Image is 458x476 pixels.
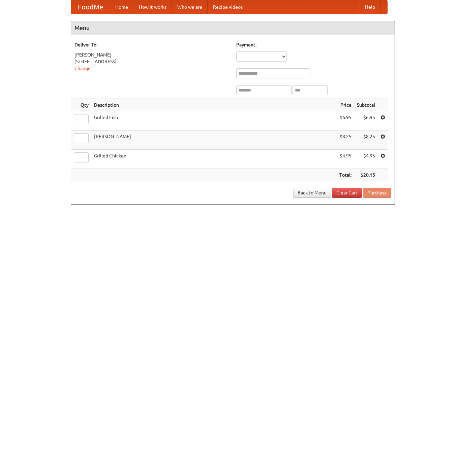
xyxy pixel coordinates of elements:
[293,188,331,198] a: Back to Menu
[337,99,354,111] th: Price
[354,150,378,169] td: $4.95
[91,131,337,150] td: [PERSON_NAME]
[91,111,337,131] td: Grilled Fish
[337,131,354,150] td: $8.25
[236,41,391,48] h5: Payment:
[337,111,354,131] td: $6.95
[354,111,378,131] td: $6.95
[74,66,91,71] a: Change
[74,58,230,65] div: [STREET_ADDRESS]
[354,131,378,150] td: $8.25
[172,0,208,14] a: Who we are
[360,0,380,14] a: Help
[208,0,248,14] a: Recipe videos
[337,169,354,181] th: Total:
[354,169,378,181] th: $20.15
[91,150,337,169] td: Grilled Chicken
[71,99,91,111] th: Qty
[91,99,337,111] th: Description
[337,150,354,169] td: $4.95
[71,0,110,14] a: FoodMe
[74,41,230,48] h5: Deliver To:
[332,188,362,198] a: Clear Cart
[110,0,133,14] a: Home
[133,0,172,14] a: How it works
[74,51,230,58] div: [PERSON_NAME]
[354,99,378,111] th: Subtotal
[363,188,391,198] button: Purchase
[71,21,395,35] h4: Menu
